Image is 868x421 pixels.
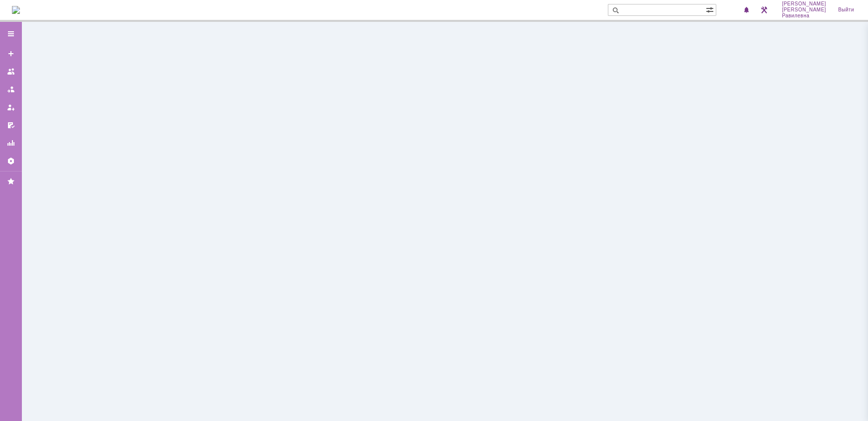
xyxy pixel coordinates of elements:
a: Мои согласования [3,117,19,133]
a: Перейти на домашнюю страницу [12,6,20,14]
img: logo [12,6,20,14]
a: Перейти в интерфейс администратора [758,4,770,16]
span: Равилевна [782,13,826,19]
span: [PERSON_NAME] [782,1,826,7]
span: [PERSON_NAME] [782,7,826,13]
a: Отчеты [3,135,19,151]
a: Мои заявки [3,99,19,115]
a: Настройки [3,153,19,169]
a: Создать заявку [3,46,19,62]
a: Заявки в моей ответственности [3,82,19,97]
a: Заявки на командах [3,64,19,80]
span: Расширенный поиск [706,4,716,14]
